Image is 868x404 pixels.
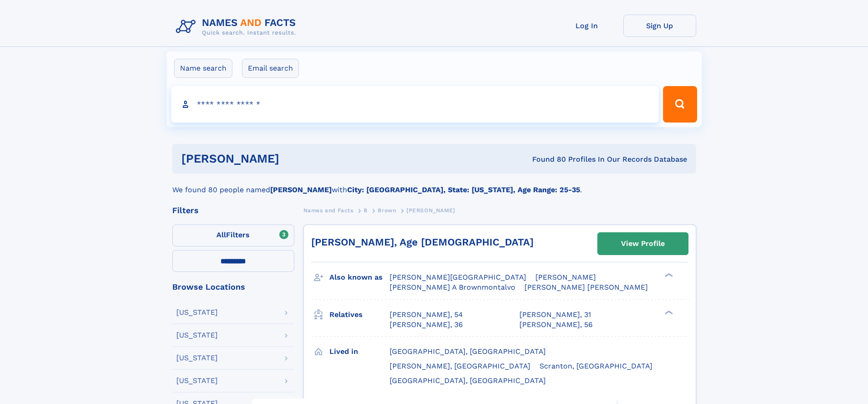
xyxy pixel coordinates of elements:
label: Name search [174,59,232,78]
a: Brown [378,205,396,216]
div: View Profile [621,233,665,254]
h3: Also known as [329,270,390,285]
b: City: [GEOGRAPHIC_DATA], State: [US_STATE], Age Range: 25-35 [347,185,580,194]
h3: Relatives [329,307,390,322]
label: Filters [172,225,294,246]
label: Email search [242,59,299,78]
div: [US_STATE] [176,332,218,339]
div: ❯ [663,309,673,315]
a: View Profile [598,233,688,255]
span: [PERSON_NAME] A Brownmontalvo [390,283,515,291]
a: [PERSON_NAME], 31 [519,310,591,320]
div: ❯ [663,272,673,278]
span: Brown [378,207,396,214]
div: Browse Locations [172,283,294,291]
span: [PERSON_NAME][GEOGRAPHIC_DATA] [390,273,526,281]
button: Search Button [663,86,697,123]
div: Found 80 Profiles In Our Records Database [406,154,687,164]
a: [PERSON_NAME], 36 [390,320,463,330]
span: B [364,207,368,214]
span: [GEOGRAPHIC_DATA], [GEOGRAPHIC_DATA] [390,347,546,356]
h1: [PERSON_NAME] [181,153,406,164]
span: [PERSON_NAME] [PERSON_NAME] [524,283,648,291]
input: search input [171,86,659,123]
img: Logo Names and Facts [172,15,303,39]
span: [PERSON_NAME] [535,273,596,281]
div: [US_STATE] [176,354,218,362]
a: [PERSON_NAME], 54 [390,310,463,320]
span: All [216,230,226,239]
a: [PERSON_NAME], Age [DEMOGRAPHIC_DATA] [311,236,534,248]
div: Filters [172,206,294,215]
span: Scranton, [GEOGRAPHIC_DATA] [539,362,652,370]
a: [PERSON_NAME], 56 [519,320,593,330]
a: Names and Facts [303,205,354,216]
div: We found 80 people named with . [172,174,696,195]
span: [PERSON_NAME], [GEOGRAPHIC_DATA] [390,362,530,370]
h3: Lived in [329,344,390,359]
div: [US_STATE] [176,309,218,316]
div: [US_STATE] [176,377,218,384]
a: Log In [550,15,623,37]
a: Sign Up [623,15,696,37]
span: [PERSON_NAME] [406,207,455,214]
span: [GEOGRAPHIC_DATA], [GEOGRAPHIC_DATA] [390,376,546,385]
b: [PERSON_NAME] [270,185,332,194]
a: B [364,205,368,216]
